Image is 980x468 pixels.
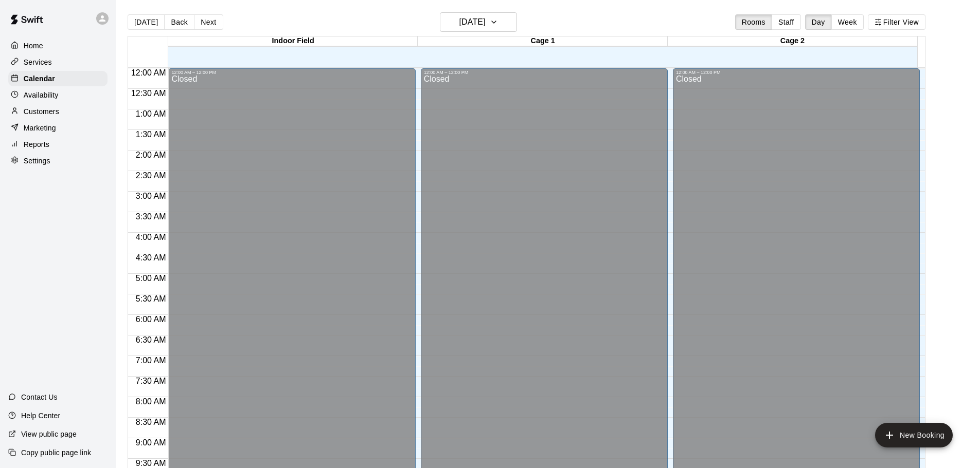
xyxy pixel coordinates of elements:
h6: [DATE] [459,15,486,29]
span: 4:00 AM [133,233,169,241]
span: 5:30 AM [133,294,169,303]
a: Home [8,38,108,53]
p: Copy public page link [21,447,91,458]
div: Indoor Field [168,36,418,46]
a: Availability [8,87,108,103]
span: 12:30 AM [129,89,169,98]
div: Cage 2 [668,36,917,46]
button: Day [805,14,832,30]
p: Marketing [24,123,56,133]
button: Back [164,14,194,30]
a: Settings [8,153,108,169]
span: 4:30 AM [133,253,169,262]
a: Customers [8,104,108,119]
span: 6:30 AM [133,335,169,344]
button: [DATE] [440,12,517,32]
span: 3:30 AM [133,212,169,221]
span: 5:00 AM [133,274,169,283]
button: [DATE] [128,14,165,30]
div: 12:00 AM – 12:00 PM [424,70,665,75]
p: Help Center [21,410,60,421]
button: Filter View [868,14,925,30]
p: Customers [24,106,59,117]
button: Next [194,14,223,30]
p: Home [24,41,43,51]
span: 7:30 AM [133,377,169,385]
span: 9:30 AM [133,459,169,467]
p: Availability [24,90,59,100]
span: 1:00 AM [133,109,169,118]
button: Week [831,14,864,30]
a: Marketing [8,120,108,136]
button: add [875,423,953,447]
a: Calendar [8,71,108,86]
span: 2:00 AM [133,151,169,159]
span: 2:30 AM [133,171,169,180]
p: View public page [21,429,77,439]
div: 12:00 AM – 12:00 PM [676,70,917,75]
p: Services [24,57,52,67]
div: Cage 1 [418,36,667,46]
p: Calendar [24,73,55,84]
span: 8:00 AM [133,397,169,406]
a: Services [8,54,108,70]
div: 12:00 AM – 12:00 PM [171,70,412,75]
button: Staff [772,14,801,30]
span: 3:00 AM [133,192,169,200]
span: 6:00 AM [133,315,169,324]
span: 9:00 AM [133,438,169,447]
a: Reports [8,137,108,152]
span: 1:30 AM [133,130,169,139]
p: Reports [24,139,49,149]
p: Settings [24,156,50,166]
span: 7:00 AM [133,356,169,365]
span: 8:30 AM [133,418,169,426]
p: Contact Us [21,392,58,402]
button: Rooms [735,14,772,30]
span: 12:00 AM [129,68,169,77]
